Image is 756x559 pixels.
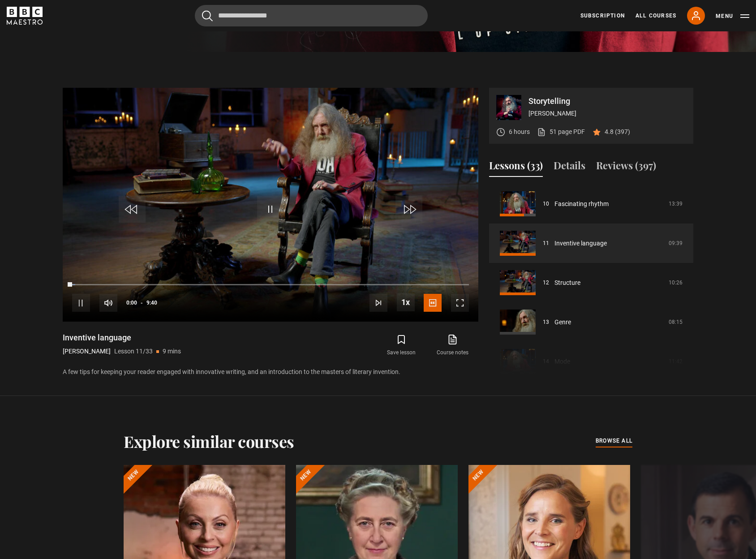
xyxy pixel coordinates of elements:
button: Toggle navigation [716,12,749,21]
p: A few tips for keeping your reader engaged with innovative writing, and an introduction to the ma... [63,367,478,377]
p: [PERSON_NAME] [528,109,686,118]
button: Fullscreen [451,294,469,312]
button: Lessons (33) [489,158,543,177]
button: Submit the search query [202,10,213,21]
p: 4.8 (397) [605,127,630,137]
a: All Courses [636,12,676,20]
p: Lesson 11/33 [114,347,153,356]
input: Search [195,5,428,26]
button: Mute [99,294,117,312]
svg: BBC Maestro [7,7,43,25]
a: 51 page PDF [537,127,585,137]
button: Pause [72,294,90,312]
p: Storytelling [528,97,686,105]
a: Inventive language [554,239,607,248]
a: browse all [596,436,632,446]
a: Subscription [580,12,625,20]
span: - [141,300,143,306]
a: Fascinating rhythm [554,199,609,209]
p: 9 mins [163,347,181,356]
span: browse all [596,436,632,445]
p: 6 hours [509,127,530,137]
span: 9:40 [146,295,157,311]
a: Course notes [427,332,478,358]
p: [PERSON_NAME] [63,347,111,356]
h1: Inventive language [63,332,181,343]
button: Playback Rate [397,293,415,311]
a: Structure [554,278,580,288]
button: Save lesson [376,332,427,358]
button: Details [554,158,585,177]
a: Genre [554,318,571,327]
button: Next Lesson [369,294,387,312]
h2: Explore similar courses [124,432,294,451]
div: Progress Bar [72,284,469,286]
span: 0:00 [126,295,137,311]
video-js: Video Player [63,88,478,322]
button: Reviews (397) [596,158,656,177]
button: Captions [424,294,442,312]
